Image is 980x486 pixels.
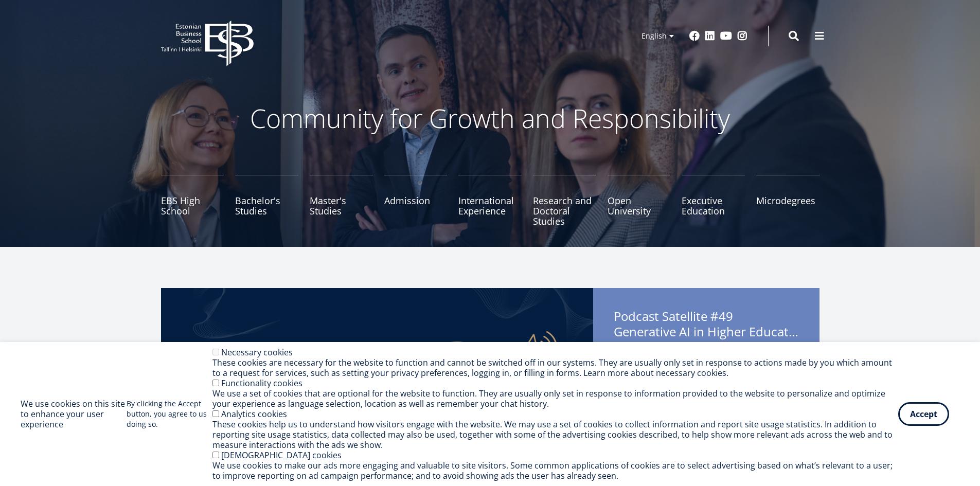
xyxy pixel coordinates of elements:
label: [DEMOGRAPHIC_DATA] cookies [221,449,342,461]
img: Satellite #49 [161,288,593,483]
a: Bachelor's Studies [235,175,298,226]
a: International Experience [458,175,522,226]
h2: We use cookies on this site to enhance your user experience [21,399,127,429]
label: Necessary cookies [221,347,293,358]
span: Generative AI in Higher Education: The Good, the Bad, and the Ugly [614,324,799,339]
p: Community for Growth and Responsibility [218,103,763,134]
label: Analytics cookies [221,408,287,420]
div: We use cookies to make our ads more engaging and valuable to site visitors. Some common applicati... [212,460,898,481]
a: Microdegrees [756,175,819,226]
a: Linkedin [705,31,715,41]
div: We use a set of cookies that are optional for the website to function. They are usually only set ... [212,388,898,409]
div: These cookies help us to understand how visitors engage with the website. We may use a set of coo... [212,419,898,450]
a: Master's Studies [310,175,373,226]
button: Accept [898,402,949,426]
label: Functionality cookies [221,377,302,389]
a: Open University [608,175,671,226]
span: Podcast Satellite #49 [614,309,799,343]
p: By clicking the Accept button, you agree to us doing so. [127,399,212,429]
a: Executive Education [682,175,745,226]
a: Facebook [689,31,700,41]
a: Research and Doctoral Studies [533,175,596,226]
div: These cookies are necessary for the website to function and cannot be switched off in our systems... [212,357,898,378]
a: Admission [384,175,448,226]
a: EBS High School [161,175,224,226]
a: Youtube [720,31,732,41]
a: Instagram [737,31,747,41]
